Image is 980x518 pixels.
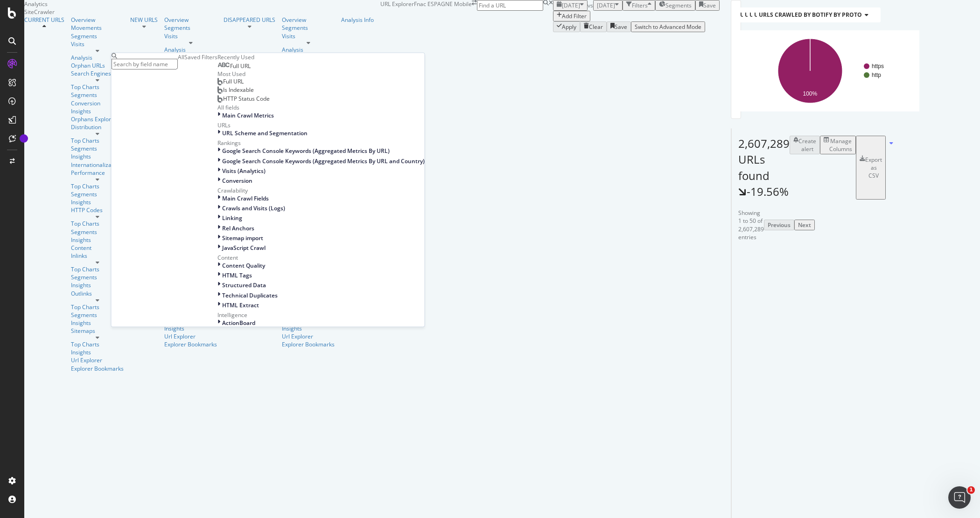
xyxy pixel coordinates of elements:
[71,290,124,297] a: Outlinks
[553,11,590,21] button: Add Filter
[820,136,856,154] button: Manage Columns
[748,30,910,111] svg: A chart.
[71,228,124,236] a: Segments
[768,221,791,229] div: Previous
[222,243,266,251] span: JavaScript Crawl
[71,32,124,40] div: Segments
[217,186,425,194] div: Crawlability
[71,40,124,48] a: Visits
[71,319,124,327] div: Insights
[872,72,881,78] text: http
[222,234,263,242] span: Sitemap import
[803,90,818,97] text: 100%
[597,1,615,9] span: 2024 Apr. 1st
[71,311,124,319] a: Segments
[562,1,580,9] span: 2025 Sep. 1st
[71,137,124,145] a: Top Charts
[217,70,425,78] div: Most Used
[745,11,856,19] span: URLs Crawled By Botify By pagetype
[665,1,692,9] span: Segments
[798,137,816,153] div: Create alert
[71,198,124,206] a: Insights
[164,24,217,32] a: Segments
[282,332,335,340] div: Url Explorer
[164,325,217,332] a: Insights
[71,91,124,99] a: Segments
[872,63,884,69] text: https
[217,139,425,147] div: Rankings
[752,7,865,22] h4: URLs Crawled By Botify By dom
[71,54,124,62] div: Analysis
[865,156,882,180] div: Export as CSV
[71,107,124,115] a: Insights
[743,7,870,22] h4: URLs Crawled By Botify By pagetype
[71,348,124,356] a: Insights
[71,115,124,123] a: Orphans Explorer
[71,356,124,364] a: Url Explorer
[754,11,851,19] span: URLs Crawled By Botify By dom
[71,252,124,260] a: Inlinks
[752,30,915,111] div: A chart.
[222,262,265,269] span: Content Quality
[164,332,217,340] a: Url Explorer
[71,220,124,228] a: Top Charts
[71,152,124,160] a: Insights
[222,176,252,184] span: Conversion
[71,24,124,32] div: Movements
[282,32,335,40] a: Visits
[759,11,862,19] span: URLs Crawled By Botify By proto
[71,69,124,77] div: Search Engines
[282,340,335,348] a: Explorer Bookmarks
[24,8,380,16] div: SiteCrawler
[164,340,217,348] div: Explorer Bookmarks
[71,16,124,24] div: Overview
[562,23,576,31] div: Apply
[71,273,124,281] a: Segments
[71,161,121,169] div: Internationalization
[217,311,425,318] div: Intelligence
[341,16,374,24] div: Analysis Info
[71,244,124,252] a: Content
[184,53,217,61] div: Saved Filters
[798,221,811,229] div: Next
[164,16,217,24] div: Overview
[282,46,335,54] a: Analysis
[222,271,252,279] span: HTML Tags
[948,486,971,509] iframe: Intercom live chat
[790,136,820,154] button: Create alert
[71,365,124,373] a: Explorer Bookmarks
[130,16,158,24] div: NEW URLS
[71,265,124,273] div: Top Charts
[112,59,178,69] input: Search by field name
[748,7,881,22] h4: URLs Crawled By Botify By pagequery
[757,7,876,22] h4: URLs Crawled By Botify By proto
[282,16,335,24] div: Overview
[738,30,903,111] svg: A chart.
[829,137,852,153] div: Manage Columns
[743,30,907,111] div: A chart.
[71,236,124,244] div: Insights
[164,46,217,54] a: Analysis
[71,340,124,348] a: Top Charts
[222,224,254,232] span: Rel Anchors
[856,136,886,200] button: Export as CSV
[222,281,266,289] span: Structured Data
[71,169,124,177] a: Performance
[632,1,648,9] div: Filters
[607,21,631,32] button: Save
[738,136,790,183] span: 2,607,289 URLs found
[71,62,124,69] a: Orphan URLs
[703,1,716,9] div: Save
[217,121,425,129] div: URLs
[222,204,285,212] span: Crawls and Visits (Logs)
